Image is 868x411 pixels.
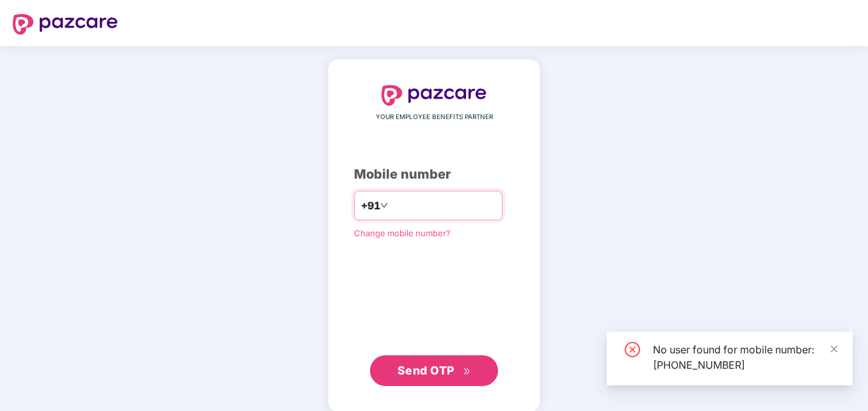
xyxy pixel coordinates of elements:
[398,364,454,377] span: Send OTP
[376,112,493,122] span: YOUR EMPLOYEE BENEFITS PARTNER
[382,85,486,106] img: logo
[354,228,451,238] a: Change mobile number?
[370,355,498,386] button: Send OTPdouble-right
[653,342,837,373] div: No user found for mobile number: [PHONE_NUMBER]
[380,202,388,209] span: down
[361,198,380,214] span: +91
[830,344,839,353] span: close
[13,14,118,35] img: logo
[354,165,514,184] div: Mobile number
[463,367,471,376] span: double-right
[625,342,640,357] span: close-circle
